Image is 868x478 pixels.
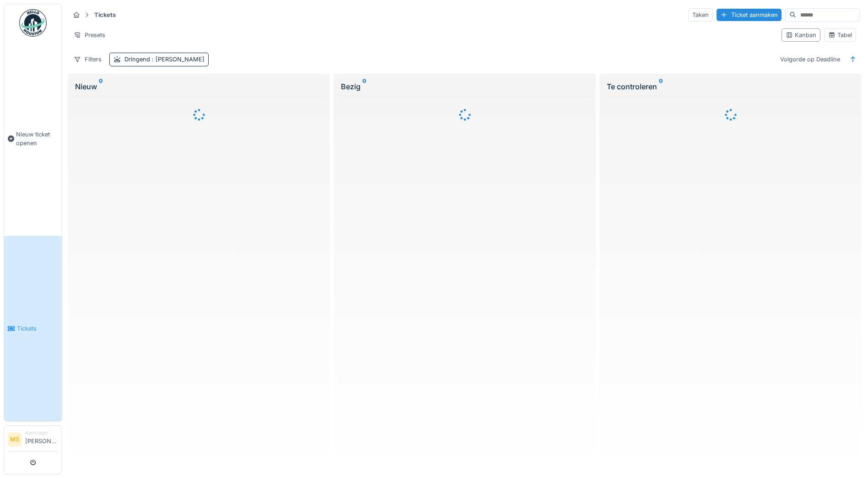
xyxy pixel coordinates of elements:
div: Volgorde op Deadline [776,53,844,66]
div: Tabel [828,31,852,39]
a: Tickets [4,236,62,421]
div: Dringend [124,55,205,64]
li: [PERSON_NAME] [25,429,58,449]
span: Nieuw ticket openen [16,130,58,147]
div: Presets [70,28,109,42]
sup: 0 [99,81,103,92]
div: Taken [688,8,713,22]
img: Badge_color-CXgf-gQk.svg [19,9,47,37]
a: Nieuw ticket openen [4,42,62,236]
div: Nieuw [75,81,323,92]
div: Aanvrager [25,429,58,436]
div: Kanban [786,31,816,39]
div: Te controleren [607,81,854,92]
strong: Tickets [91,11,119,19]
li: MS [8,433,22,446]
sup: 0 [659,81,663,92]
div: Ticket aanmaken [717,9,782,21]
a: MS Aanvrager[PERSON_NAME] [8,429,58,451]
div: Filters [70,53,106,66]
span: Tickets [17,324,58,333]
div: Bezig [341,81,588,92]
sup: 0 [362,81,367,92]
span: : [PERSON_NAME] [150,56,205,63]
